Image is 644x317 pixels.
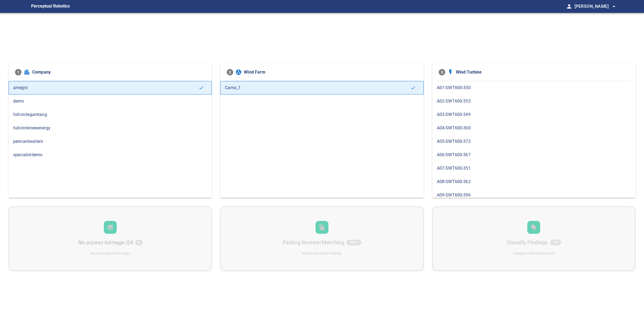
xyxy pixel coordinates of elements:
span: A03-SWT600-349 [437,111,631,118]
span: 1 [15,69,21,75]
span: A02-SWT600-353 [437,98,631,104]
div: A08-SWT600-362 [432,175,635,188]
div: Carno_1 [220,81,423,94]
span: A04-SWT600-360 [437,125,631,131]
span: Company [32,69,205,75]
div: A04-SWT600-360 [432,121,635,135]
span: A06-SWT600-367 [437,152,631,158]
div: A09-SWT600-396 [432,188,635,202]
span: Carno_1 [225,85,410,91]
span: Wind Turbine [456,69,629,75]
span: A08-SWT600-362 [437,178,631,185]
span: Wind Farm [244,69,417,75]
div: fullcirclegarstang [9,108,212,121]
span: person [566,3,572,10]
span: A05-SWT600-373 [437,138,631,145]
span: 2 [227,69,233,75]
div: amegni [9,81,212,94]
button: [PERSON_NAME] [572,1,617,12]
span: A01-SWT600-350 [437,85,631,91]
div: pennantwalters [9,135,212,148]
span: arrow_drop_down [611,3,617,10]
div: A07-SWT600-351 [432,162,635,175]
span: specialistdemo [13,152,207,158]
figcaption: Perceptual Robotics [31,2,70,11]
span: fullcirclegarstang [13,111,207,118]
span: pennantwalters [13,138,207,145]
span: demo [13,98,207,104]
div: A03-SWT600-349 [432,108,635,121]
div: A05-SWT600-373 [432,135,635,148]
div: A01-SWT600-350 [432,81,635,94]
span: [PERSON_NAME] [575,3,617,10]
div: A06-SWT600-367 [432,148,635,162]
div: demo [9,94,212,108]
span: amegni [13,85,199,91]
div: specialistdemo [9,148,212,162]
span: fullcirclenewenergy [13,125,207,131]
span: 3 [439,69,445,75]
div: fullcirclenewenergy [9,121,212,135]
span: A09-SWT600-396 [437,192,631,198]
span: A07-SWT600-351 [437,165,631,172]
div: A02-SWT600-353 [432,94,635,108]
